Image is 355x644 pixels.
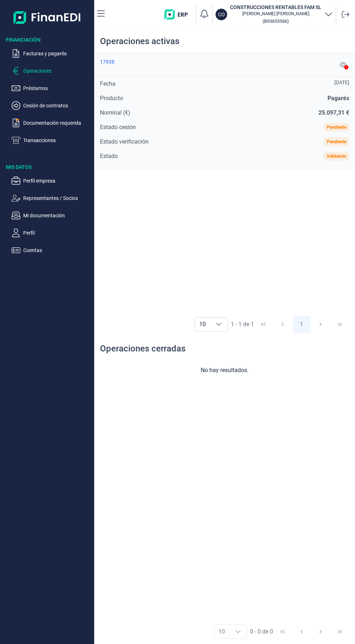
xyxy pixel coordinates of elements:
[274,623,291,640] button: First Page
[210,317,227,331] div: Choose
[94,53,355,169] div: 17938Fecha[DATE]ProductoPagarésNominal (€)25.097,31 €Estado cesiónPendienteEstado verificaciónPen...
[12,84,91,93] button: Préstamos
[231,321,254,327] span: 1 - 1 de 1
[100,152,118,161] div: Estado
[12,49,91,58] button: Facturas y pagarés
[12,101,91,110] button: Cesión de contratos
[318,109,349,116] span: 25.097,31 €
[229,625,247,639] div: Choose
[12,67,91,75] button: Operaciones
[23,176,91,185] p: Perfil empresa
[250,629,273,635] span: 0 - 0 de 0
[12,229,91,237] button: Perfil
[274,316,291,333] button: Previous Page
[12,211,91,220] button: Mi documentación
[12,119,91,127] button: Documentación requerida
[12,176,91,185] button: Perfil empresa
[218,11,225,18] p: CO
[100,123,136,132] div: Estado cesión
[164,9,193,20] img: erp
[12,194,91,202] button: Representantes / Socios
[23,229,91,237] p: Perfil
[331,623,348,640] button: Last Page
[327,140,346,144] div: Pendiente
[100,80,116,88] div: Fecha
[195,317,210,331] span: 10
[327,154,346,158] div: Validando
[100,343,185,354] div: Operaciones cerradas
[331,316,348,333] button: Last Page
[216,4,333,25] button: COCONSTRUCCIONES RENTABLES FAM SL[PERSON_NAME] [PERSON_NAME](B93653566)
[312,316,329,333] button: Next Page
[23,67,91,75] p: Operaciones
[293,316,310,333] button: Page 1
[263,18,289,24] small: Copiar cif
[23,136,91,145] p: Transacciones
[327,125,346,129] div: Pendiente
[23,119,91,127] p: Documentación requerida
[12,246,91,255] button: Cuentas
[293,623,310,640] button: Previous Page
[23,246,91,255] p: Cuentas
[312,623,329,640] button: Next Page
[23,211,91,220] p: Mi documentación
[230,11,321,17] p: [PERSON_NAME] [PERSON_NAME]
[100,108,130,117] div: Nominal (€)
[23,101,91,110] p: Cesión de contratos
[13,6,81,29] img: Logo de aplicación
[100,35,179,47] div: Operaciones activas
[327,95,349,102] span: Pagarés
[334,80,349,85] div: [DATE]
[100,366,349,375] div: No hay resultados.
[12,136,91,145] button: Transacciones
[100,94,123,103] div: Producto
[23,49,91,58] p: Facturas y pagarés
[255,316,272,333] button: First Page
[230,4,321,11] h3: CONSTRUCCIONES RENTABLES FAM SL
[100,59,114,65] a: 17938
[23,84,91,93] p: Préstamos
[100,137,149,146] div: Estado verificación
[23,194,91,202] p: Representantes / Socios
